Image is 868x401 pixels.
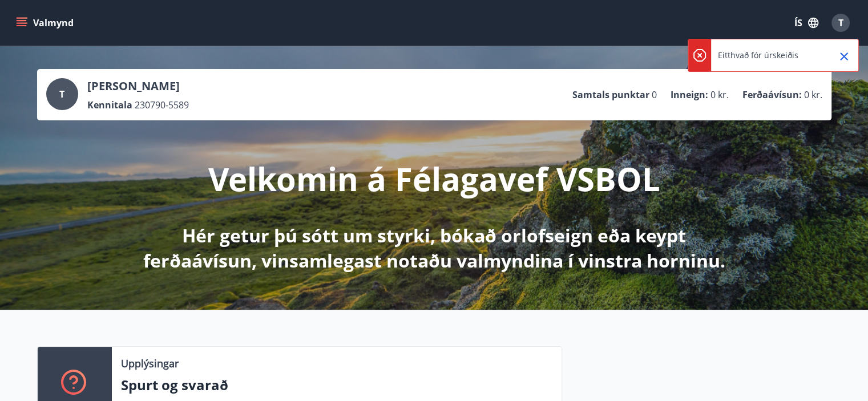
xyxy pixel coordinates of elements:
[14,13,78,33] button: menu
[133,223,736,273] p: Hér getur þú sótt um styrki, bókað orlofseign eða keypt ferðaávísun, vinsamlegast notaðu valmyndi...
[671,88,708,101] p: Inneign :
[59,88,64,100] span: T
[710,88,729,101] span: 0 kr.
[208,157,660,200] p: Velkomin á Félagavef VSBOL
[572,88,649,101] p: Samtals punktar
[121,356,179,371] p: Upplýsingar
[834,47,854,66] button: Close
[742,88,802,101] p: Ferðaávísun :
[135,99,189,111] span: 230790-5589
[87,78,189,94] p: [PERSON_NAME]
[804,88,822,101] span: 0 kr.
[652,88,657,101] span: 0
[838,17,843,29] span: T
[121,375,552,395] p: Spurt og svarað
[87,99,132,111] p: Kennitala
[788,13,825,33] button: ÍS
[718,50,798,61] p: Eitthvað fór úrskeiðis
[827,9,854,37] button: T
